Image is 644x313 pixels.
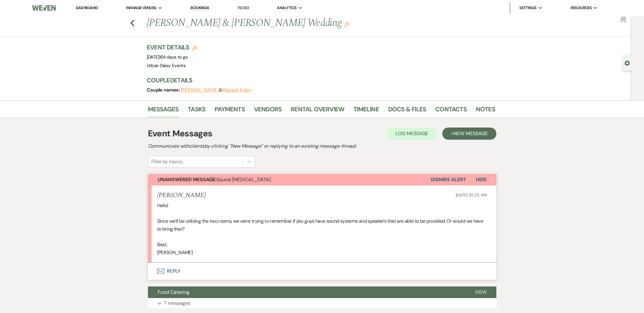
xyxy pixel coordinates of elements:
[126,5,156,11] span: Manage Venues
[148,142,496,150] h2: Communicate with clients by clicking "New Message" or replying to an existing message thread.
[147,87,181,93] span: Couple names:
[32,2,56,14] img: Weven Logo
[475,289,487,295] span: View
[148,127,212,140] h1: Event Messages
[388,104,426,118] a: Docs & Files
[157,192,206,199] h5: [PERSON_NAME]
[147,16,421,31] h1: [PERSON_NAME] & [PERSON_NAME] Wedding
[157,249,487,257] p: [PERSON_NAME]
[148,263,496,280] button: Reply
[353,104,379,118] a: Timeline
[222,88,252,92] button: Manazil Aden
[151,158,184,165] div: Filter by topics...
[158,176,271,183] span: Sound [MEDICAL_DATA]
[387,128,437,140] button: Log Message
[466,174,496,185] button: Hide
[148,104,179,118] a: Messages
[181,88,219,92] button: [PERSON_NAME]
[190,5,209,11] a: Bookings
[215,104,245,118] a: Payments
[344,21,349,27] button: Edit
[76,5,98,10] a: Dashboard
[160,54,188,60] span: 64 days to go
[435,104,467,118] a: Contacts
[158,289,190,295] span: Food Catering
[148,298,496,308] button: 7 messages
[454,130,488,137] span: New Message
[519,5,537,11] span: Settings
[157,241,487,249] p: Best,
[237,5,249,10] a: To Do
[476,104,495,118] a: Notes
[254,104,282,118] a: Vendors
[465,286,496,298] button: View
[456,192,487,198] span: [DATE] 10:25 AM
[442,128,496,140] button: +New Message
[147,54,188,60] span: [DATE]
[277,5,296,11] span: Analytics
[158,176,217,183] strong: Unanswered Message:
[188,104,205,118] a: Tasks
[431,174,466,185] button: Dismiss Alert
[147,43,197,52] h3: Event Details
[624,60,630,66] button: Open lead details
[147,76,489,85] h3: Couple Details
[157,202,487,210] p: Hello!
[181,87,252,93] span: &
[157,217,487,233] p: Since we’ll be utilizing the two rooms, we were trying to remember if you guys have sound systems...
[160,54,188,60] span: |
[148,174,431,185] button: Unanswered Message:Sound [MEDICAL_DATA]
[396,130,428,137] span: Log Message
[571,5,592,11] span: Resources
[476,176,487,183] span: Hide
[148,286,465,298] button: Food Catering
[147,63,186,69] span: Urban Daisy Events
[291,104,344,118] a: Rental Overview
[164,299,190,307] p: 7 messages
